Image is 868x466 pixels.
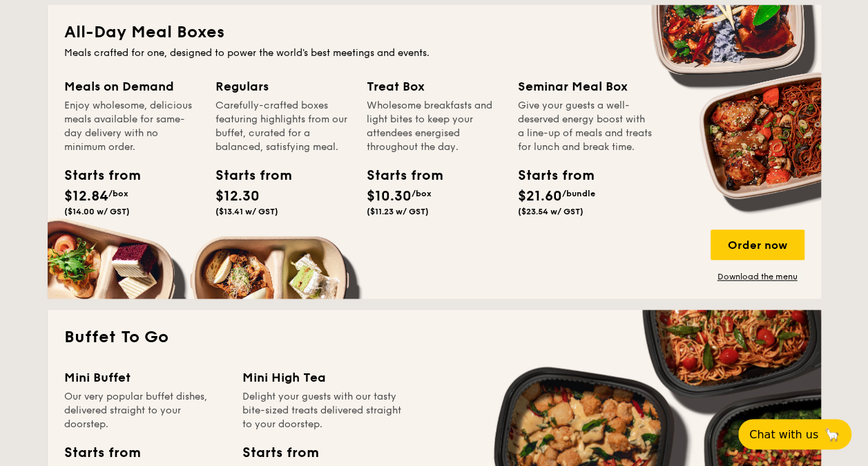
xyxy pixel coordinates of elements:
[215,207,278,216] span: ($13.41 w/ GST)
[215,77,350,96] div: Regulars
[738,419,851,449] button: Chat with us🦙
[824,427,840,442] span: 🦙
[64,188,108,205] span: $12.84
[562,189,595,198] span: /bundle
[64,99,199,154] div: Enjoy wholesome, delicious meals available for same-day delivery with no minimum order.
[518,188,562,205] span: $21.60
[64,165,126,186] div: Starts from
[64,326,804,348] h2: Buffet To Go
[108,189,128,198] span: /box
[64,207,130,216] span: ($14.00 w/ GST)
[518,77,653,96] div: Seminar Meal Box
[518,207,584,216] span: ($23.54 w/ GST)
[215,165,278,186] div: Starts from
[64,46,804,60] div: Meals crafted for one, designed to power the world's best meetings and events.
[367,99,501,154] div: Wholesome breakfasts and light bites to keep your attendees energised throughout the day.
[242,442,318,463] div: Starts from
[242,390,404,431] div: Delight your guests with our tasty bite-sized treats delivered straight to your doorstep.
[711,230,804,260] div: Order now
[64,21,804,44] h2: All-Day Meal Boxes
[367,188,412,205] span: $10.30
[367,77,501,96] div: Treat Box
[215,99,350,154] div: Carefully-crafted boxes featuring highlights from our buffet, curated for a balanced, satisfying ...
[518,165,580,186] div: Starts from
[749,428,818,441] span: Chat with us
[64,77,199,96] div: Meals on Demand
[518,99,653,154] div: Give your guests a well-deserved energy boost with a line-up of meals and treats for lunch and br...
[64,442,139,463] div: Starts from
[412,189,432,198] span: /box
[242,368,404,387] div: Mini High Tea
[64,368,226,387] div: Mini Buffet
[215,188,260,205] span: $12.30
[711,271,804,282] a: Download the menu
[367,165,429,186] div: Starts from
[367,207,429,216] span: ($11.23 w/ GST)
[64,390,226,431] div: Our very popular buffet dishes, delivered straight to your doorstep.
